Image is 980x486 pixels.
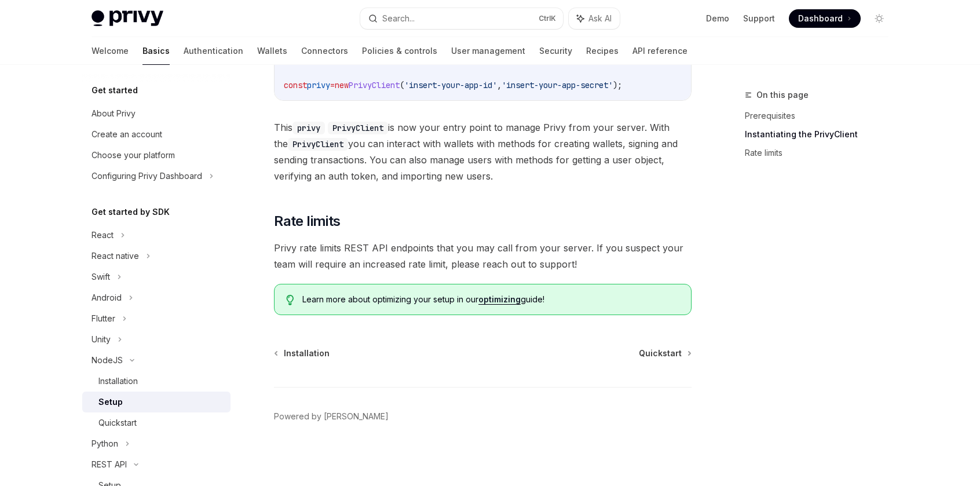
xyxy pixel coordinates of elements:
[360,8,563,29] button: Search...CtrlK
[502,80,613,90] span: 'insert-your-app-secret'
[92,169,202,183] div: Configuring Privy Dashboard
[362,37,437,65] a: Policies & controls
[92,437,118,451] div: Python
[335,80,349,90] span: new
[92,249,139,263] div: React native
[301,37,348,65] a: Connectors
[92,332,111,346] div: Unity
[274,119,692,184] span: This is now your entry point to manage Privy from your server. With the you can interact with wal...
[92,270,110,284] div: Swift
[92,107,136,120] div: About Privy
[92,148,175,162] div: Choose your platform
[497,80,502,90] span: ,
[302,294,679,305] span: Learn more about optimizing your setup in our guide!
[478,294,521,305] a: optimizing
[92,127,162,141] div: Create an account
[98,416,137,430] div: Quickstart
[286,295,294,305] svg: Tip
[92,37,129,65] a: Welcome
[82,124,231,145] a: Create an account
[92,228,114,242] div: React
[288,138,348,151] code: PrivyClient
[82,371,231,392] a: Installation
[292,122,325,134] code: privy
[400,80,404,90] span: (
[569,8,620,29] button: Ask AI
[328,122,388,134] code: PrivyClient
[588,13,612,24] span: Ask AI
[92,83,138,97] h5: Get started
[706,13,729,24] a: Demo
[274,411,389,422] a: Powered by [PERSON_NAME]
[330,80,335,90] span: =
[92,205,170,219] h5: Get started by SDK
[284,80,307,90] span: const
[404,80,497,90] span: 'insert-your-app-id'
[632,37,688,65] a: API reference
[284,348,330,359] span: Installation
[451,37,525,65] a: User management
[257,37,287,65] a: Wallets
[639,348,682,359] span: Quickstart
[82,412,231,433] a: Quickstart
[539,14,556,23] span: Ctrl K
[743,13,775,24] a: Support
[92,353,123,367] div: NodeJS
[307,80,330,90] span: privy
[586,37,619,65] a: Recipes
[745,144,898,162] a: Rate limits
[382,12,415,25] div: Search...
[92,10,163,27] img: light logo
[92,291,122,305] div: Android
[98,395,123,409] div: Setup
[274,240,692,272] span: Privy rate limits REST API endpoints that you may call from your server. If you suspect your team...
[745,107,898,125] a: Prerequisites
[745,125,898,144] a: Instantiating the PrivyClient
[82,392,231,412] a: Setup
[349,80,400,90] span: PrivyClient
[82,145,231,166] a: Choose your platform
[184,37,243,65] a: Authentication
[92,458,127,472] div: REST API
[639,348,690,359] a: Quickstart
[82,103,231,124] a: About Privy
[539,37,572,65] a: Security
[142,37,170,65] a: Basics
[274,212,340,231] span: Rate limits
[92,312,115,326] div: Flutter
[613,80,622,90] span: );
[870,9,888,28] button: Toggle dark mode
[275,348,330,359] a: Installation
[798,13,843,24] span: Dashboard
[789,9,861,28] a: Dashboard
[756,88,809,102] span: On this page
[98,374,138,388] div: Installation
